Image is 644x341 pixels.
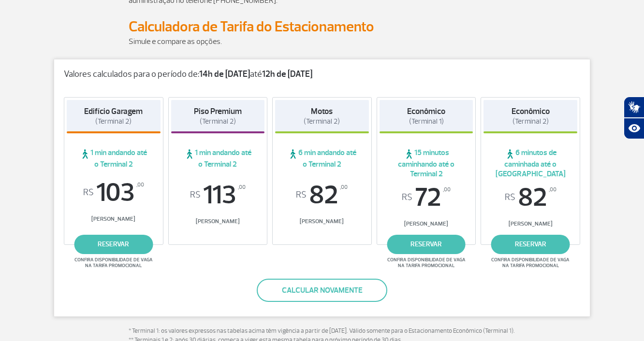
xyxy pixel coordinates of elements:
sup: ,00 [549,185,556,195]
sup: R$ [83,187,94,198]
sup: ,00 [340,182,348,193]
span: Confira disponibilidade de vaga na tarifa promocional [490,257,571,269]
strong: Econômico [512,106,550,116]
span: [PERSON_NAME] [380,220,473,227]
sup: R$ [190,190,201,200]
sup: R$ [296,190,307,200]
a: reservar [387,235,466,254]
sup: R$ [402,192,412,203]
sup: ,00 [238,182,246,193]
h2: Calculadora de Tarifa do Estacionamento [129,18,515,36]
span: (Terminal 2) [512,117,549,126]
span: 1 min andando até o Terminal 2 [171,148,265,169]
span: (Terminal 2) [95,117,132,126]
span: [PERSON_NAME] [275,218,369,225]
span: 72 [380,185,473,211]
span: [PERSON_NAME] [171,218,265,225]
sup: R$ [505,192,515,203]
a: reservar [74,235,153,254]
p: Simule e compare as opções. [129,36,515,47]
button: Abrir tradutor de língua de sinais. [624,97,644,118]
strong: Econômico [407,106,445,116]
span: [PERSON_NAME] [483,220,577,227]
sup: ,00 [443,185,451,195]
span: 15 minutos caminhando até o Terminal 2 [380,148,473,179]
span: (Terminal 2) [304,117,340,126]
span: 1 min andando até o Terminal 2 [67,148,161,169]
a: reservar [491,235,570,254]
strong: Edifício Garagem [84,106,143,116]
span: (Terminal 1) [409,117,444,126]
span: Confira disponibilidade de vaga na tarifa promocional [73,257,154,269]
span: 82 [275,182,369,208]
button: Calcular novamente [257,279,387,302]
span: 103 [67,180,161,206]
strong: 14h de [DATE] [199,69,250,80]
span: 113 [171,182,265,208]
span: (Terminal 2) [200,117,236,126]
span: [PERSON_NAME] [67,215,161,223]
span: 6 minutos de caminhada até o [GEOGRAPHIC_DATA] [483,148,577,179]
p: Valores calculados para o período de: até [64,69,580,80]
strong: Piso Premium [194,106,242,116]
span: Confira disponibilidade de vaga na tarifa promocional [386,257,467,269]
span: 82 [483,185,577,211]
button: Abrir recursos assistivos. [624,118,644,139]
sup: ,00 [136,180,144,190]
strong: Motos [311,106,333,116]
div: Plugin de acessibilidade da Hand Talk. [624,97,644,139]
strong: 12h de [DATE] [262,69,312,80]
span: 6 min andando até o Terminal 2 [275,148,369,169]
